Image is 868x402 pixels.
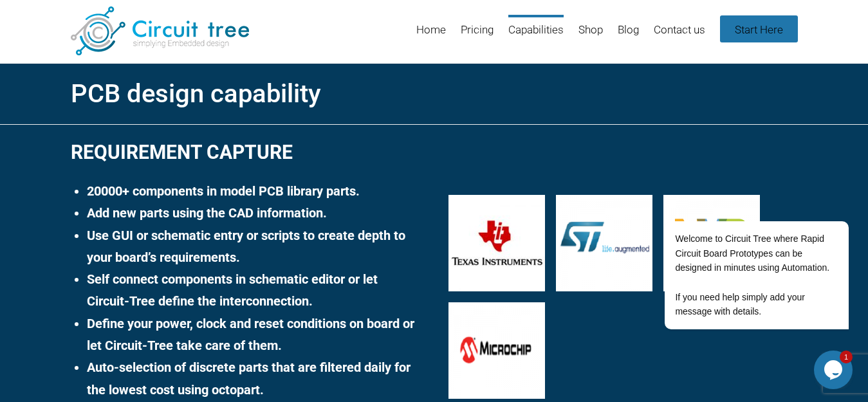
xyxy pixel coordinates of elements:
[87,180,420,202] li: 20000+ components in model PCB library parts.
[87,224,420,269] li: Use GUI or schematic entry or scripts to create depth to your board’s requirements.
[578,15,603,57] a: Shop
[623,105,855,344] iframe: chat widget
[508,15,564,57] a: Capabilities
[87,268,420,313] li: Self connect components in schematic editor or let Circuit-Tree define the interconnection.
[71,75,798,113] h1: PCB design capability
[416,15,446,57] a: Home
[87,202,420,224] li: Add new parts using the CAD information.
[461,15,494,57] a: Pricing
[87,356,420,401] li: Auto-selection of discrete parts that are filtered daily for the lowest cost using octopart.
[71,136,420,169] h2: Requirement Capture
[654,15,705,57] a: Contact us
[71,6,249,55] img: Circuit Tree
[720,15,798,42] a: Start Here
[87,313,420,357] li: Define your power, clock and reset conditions on board or let Circuit-Tree take care of them.
[814,351,855,389] iframe: chat widget
[618,15,639,57] a: Blog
